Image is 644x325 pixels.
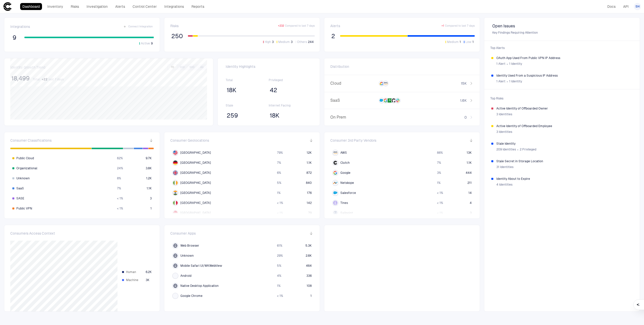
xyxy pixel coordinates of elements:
span: Salesforce [340,191,356,195]
span: 18K [270,112,279,119]
span: < 1 % [437,191,443,195]
span: 1 Alert [496,62,505,66]
span: 3 [272,40,274,44]
span: 31 Identities [496,165,513,169]
span: Stale Identity [496,142,633,146]
span: Mobile Safari UI/WKWebView [180,264,222,268]
span: Active Identity of Offboarded Employee [496,124,633,128]
span: 1 Identity [509,62,522,66]
span: ∙ [506,60,508,68]
span: 62 % [117,156,123,160]
span: Consumers Access Context [10,231,55,236]
span: < 1 % [277,294,283,298]
span: Human [126,270,144,274]
span: Key Findings Requiring Attention [492,31,632,35]
span: 1 % [277,191,280,195]
span: Alerts [330,24,340,28]
button: All [197,65,206,70]
span: last 7 days [49,77,64,81]
span: 1.6K [460,98,467,103]
span: 61 % [277,244,282,248]
span: Internet Facing [269,103,312,107]
span: 1.1K [467,161,472,165]
div: Clutch [333,161,337,165]
button: Low1 [463,40,475,44]
span: Web Browser [180,244,199,248]
button: 9 [10,34,18,42]
button: Medium3 [276,40,294,44]
span: 1 Alert [496,79,505,83]
span: 6 % [277,171,281,175]
span: 1 % [277,284,280,288]
span: Distribution [330,64,349,69]
span: Active Identity of Offboarded Owner [496,106,633,111]
div: Google [333,171,337,175]
button: Medium1 [445,40,462,44]
button: 18K [226,86,237,94]
span: < 1 % [277,201,283,205]
span: 3K [146,278,149,282]
span: OAuth App Used From Public VPN IP Address [496,56,633,60]
button: 42 [269,86,278,94]
span: SASE [16,196,24,200]
span: Stale Secret in Storage Location [496,159,633,163]
span: 79 [308,211,312,215]
span: 0 [464,115,467,120]
span: 18,499 [11,75,30,82]
span: Medium [447,40,459,44]
span: 9 [13,34,16,41]
a: Docs [605,3,618,10]
span: 209 Identities [496,147,516,151]
span: 444 [466,171,472,175]
span: Privileged [269,78,312,82]
span: Consumer Classifications [10,138,52,143]
a: Integrations [162,3,186,10]
a: Alerts [113,3,127,10]
button: 90D [187,65,196,70]
span: 2 Privileged [520,147,536,151]
span: 1 [460,40,461,44]
span: Identity Highlights [226,64,312,69]
button: 2 [330,32,336,40]
span: 2.6K [306,254,312,258]
span: [GEOGRAPHIC_DATA] [180,201,211,205]
span: Android [180,274,191,278]
span: 872 [306,171,312,175]
button: 7D [168,65,177,70]
span: Netskope [340,181,354,185]
div: AWS [333,151,337,155]
span: 464 [306,264,312,268]
span: Cloud [330,81,377,86]
span: 6.2K [146,270,152,274]
span: 9 [151,41,153,45]
span: SaaS [330,98,377,103]
a: Inventory [45,3,65,10]
img: US [173,150,178,155]
a: Risks [68,3,81,10]
span: Consumer Apps [170,231,196,236]
span: 79 % [277,151,283,155]
span: 2 [331,32,335,40]
span: 7 % [437,161,441,165]
span: 9.7K [146,156,152,160]
span: [GEOGRAPHIC_DATA] [180,171,211,175]
button: 259 [226,112,239,120]
button: High3 [262,40,275,44]
a: API [621,3,631,10]
span: 5 % [277,264,281,268]
a: Reports [189,3,207,10]
img: GB [173,171,178,175]
span: Identity Growth Trend [10,65,45,70]
span: Active [141,41,150,45]
span: Top Risks [487,93,637,103]
span: [GEOGRAPHIC_DATA] [180,211,211,215]
span: Tines [340,201,348,205]
span: + 1 [441,24,444,28]
span: 88 % [437,151,443,155]
span: 1.1K [307,161,312,165]
span: Clutch [340,161,350,165]
span: 3 Identities [496,130,512,134]
div: Tines [333,201,337,205]
div: Salesforce [333,191,337,195]
span: 4 [470,201,472,205]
